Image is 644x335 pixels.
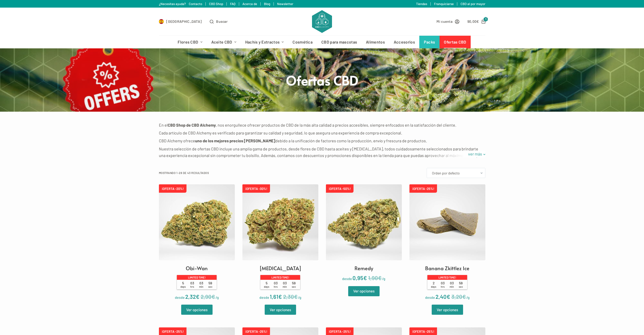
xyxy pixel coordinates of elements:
span: min [199,285,203,288]
span: sec [459,285,463,288]
a: ¡OFERTA -25%! Banana Zkittlez Ice Limited time! 2days 03hrs 03min 59sec desde 2,40€/g [409,184,485,301]
span: ¡OFERTA -30%! [242,184,270,193]
select: Pedido de la tienda [427,168,485,178]
a: Mi cuenta [437,18,459,24]
a: Flores CBD [173,36,207,48]
a: Alimentos [362,36,389,48]
span: desde [425,295,435,300]
p: Limited time! [260,275,300,280]
span: Buscar [216,18,227,24]
a: Tiendas [416,2,427,6]
a: ¡OFERTA -50%! Remedy desde 0,95€/g [326,184,402,282]
a: Elige las opciones para “Remedy” [348,286,380,296]
p: Mostrando 1–28 de 43 resultados [159,171,209,175]
a: Elige las opciones para “Amnesia” [265,305,296,315]
span: 5 [179,281,188,288]
span: desde [259,295,269,300]
span: 03 [438,281,447,288]
span: sec [292,285,296,288]
span: min [450,285,454,288]
bdi: 1,61 [270,293,282,300]
span: 03 [447,281,456,288]
span: hrs [274,285,278,288]
bdi: 3,20 [451,293,466,300]
span: € [447,293,450,300]
a: ¡OFERTA -20%! Obi-Wan Limited time! 5days 03hrs 03min 59sec desde 2,32€/g [159,184,235,301]
p: En el , nos enorgullece ofrecer productos de CBD de la más alta calidad a precios accesibles, sie... [159,122,485,128]
span: 2 [429,281,438,288]
strong: uno de los mejores precios [PERSON_NAME] [195,138,275,143]
a: Acerca de [242,2,257,6]
a: Cosmética [288,36,317,48]
span: 59 [456,281,465,288]
bdi: 2,30 [283,293,298,300]
a: ¡OFERTA -30%! [MEDICAL_DATA] Limited time! 5days 03hrs 03min 59sec desde 1,61€/g [242,184,318,301]
span: ¡OFERTA -20%! [159,184,186,193]
a: CBD al por mayor [461,2,485,6]
bdi: 90,00 [467,19,479,24]
p: Limited time! [177,275,216,280]
span: hrs [441,285,445,288]
span: 03 [271,281,280,288]
bdi: 2,90 [201,293,215,300]
span: € [378,274,382,281]
span: € [278,293,282,300]
nav: Menú de cabecera [173,36,471,48]
span: days [431,285,436,288]
span: sec [208,285,212,288]
span: € [476,19,479,24]
span: € [196,293,199,300]
span: /g [298,295,301,300]
span: 03 [197,281,206,288]
a: Carro de compra [467,18,485,24]
span: € [294,293,298,300]
span: € [363,274,367,281]
span: ¡OFERTA -25%! [409,184,437,193]
a: Select Country [159,18,202,24]
span: days [180,285,186,288]
span: desde [342,277,352,281]
img: ES Flag [159,19,164,24]
a: CBD para mascotas [317,36,362,48]
span: /g [466,295,470,300]
a: Accesorios [389,36,419,48]
span: /g [382,277,385,281]
a: Elige las opciones para “Banana Zkittlez Ice” [432,305,463,315]
h2: [MEDICAL_DATA] [259,264,301,272]
button: Abrir formulario de búsqueda [210,18,227,24]
span: Mi cuenta [437,18,452,24]
a: ¿Necesitas ayuda? Contacto [159,2,202,6]
span: € [462,293,466,300]
span: 03 [280,281,289,288]
a: Hachís y Extractos [241,36,288,48]
span: min [283,285,287,288]
p: Nuestra selección de ofertas CBD incluye una amplia gama de productos, desde flores de CBD hasta ... [159,146,485,159]
h1: Ofertas CBD [227,72,417,88]
bdi: 2,40 [435,293,450,300]
img: CBD Alchemy [312,10,332,33]
h2: Banana Zkittlez Ice [425,264,469,272]
span: 59 [206,281,215,288]
bdi: 0,95 [352,274,367,281]
span: 1 [484,17,488,22]
bdi: 1,90 [368,274,382,281]
a: FAQ [230,2,236,6]
a: Blog [264,2,270,6]
span: /g [216,295,219,300]
span: hrs [190,285,194,288]
bdi: 2,32 [185,293,199,300]
a: Newsletter [277,2,293,6]
span: € [212,293,215,300]
span: 03 [188,281,197,288]
h2: Remedy [355,264,373,272]
a: Aceite CBD [207,36,241,48]
a: Elige las opciones para “Obi-Wan” [181,305,213,315]
span: 59 [289,281,298,288]
span: [GEOGRAPHIC_DATA] [166,18,202,24]
strong: CBD Shop de CBD Alchemy [168,123,216,127]
span: ¡OFERTA -50%! [326,184,354,193]
p: CBD Alchemy ofrece debido a la unificación de factores como la producción, envío y frescura de pr... [159,137,485,144]
h2: Obi-Wan [186,264,208,272]
a: Packs [419,36,440,48]
a: CBD Shop [209,2,223,6]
